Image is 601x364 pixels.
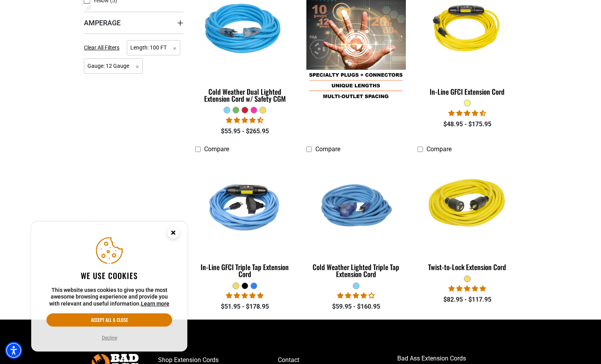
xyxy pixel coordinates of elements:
a: Length: 100 FT [127,44,180,51]
span: Compare [315,145,340,153]
span: Amperage [84,18,121,27]
span: 4.62 stars [226,117,263,124]
h2: We use cookies [46,270,172,281]
div: $82.95 - $117.95 [418,295,517,304]
div: Cold Weather Lighted Triple Tap Extension Cord [306,263,406,277]
span: Compare [204,145,229,153]
button: Accept all & close [46,313,172,327]
span: Gauge: 12 Gauge [84,58,143,74]
span: Clear All Filters [84,44,119,51]
div: In-Line GFCI Extension Cord [418,88,517,95]
span: 4.18 stars [337,292,375,299]
summary: Amperage [84,12,183,34]
span: 4.62 stars [448,110,486,117]
span: 5.00 stars [226,292,263,299]
span: Length: 100 FT [127,40,180,55]
div: $55.95 - $265.95 [195,127,295,136]
p: This website uses cookies to give you the most awesome browsing experience and provide you with r... [46,287,172,307]
div: Accessibility Menu [5,342,22,359]
img: yellow [418,161,516,250]
a: This website uses cookies to give you the most awesome browsing experience and provide you with r... [141,300,169,307]
a: yellow Twist-to-Lock Extension Cord [418,157,517,275]
img: Light Blue [196,161,294,250]
button: Decline [100,334,119,342]
a: Clear All Filters [84,44,123,52]
div: In-Line GFCI Triple Tap Extension Cord [195,263,295,277]
aside: Cookie Consent [31,222,187,352]
a: Gauge: 12 Gauge [84,62,143,69]
div: Cold Weather Dual Lighted Extension Cord w/ Safety CGM [195,88,295,102]
button: Close this option [159,222,187,246]
span: 5.00 stars [448,285,486,292]
div: Twist-to-Lock Extension Cord [418,263,517,270]
div: $59.95 - $160.95 [306,302,406,311]
a: Light Blue Cold Weather Lighted Triple Tap Extension Cord [306,157,406,282]
span: Compare [427,145,452,153]
img: Light Blue [307,161,405,250]
div: $48.95 - $175.95 [418,120,517,129]
div: $51.95 - $178.95 [195,302,295,311]
a: Light Blue In-Line GFCI Triple Tap Extension Cord [195,157,295,282]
